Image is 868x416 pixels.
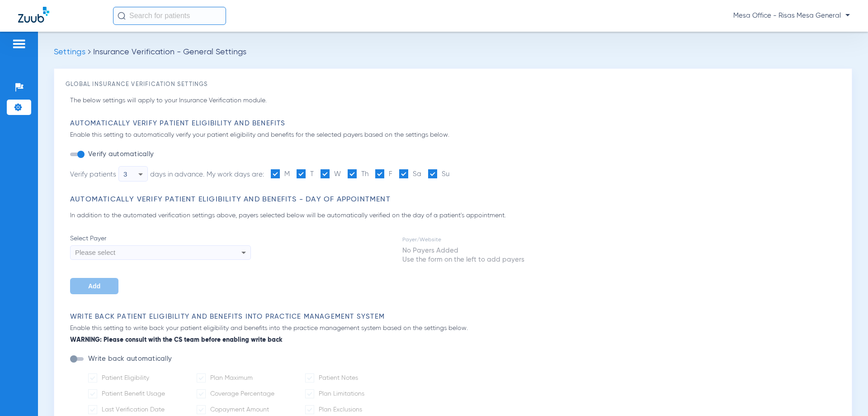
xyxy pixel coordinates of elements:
[70,278,118,294] button: Add
[102,391,165,397] span: Patient Benefit Usage
[70,234,251,243] span: Select Payer
[70,312,840,321] h3: Write Back Patient Eligibility and Benefits Into Practice Management System
[70,96,840,105] p: The below settings will apply to your Insurance Verification module.
[399,169,421,179] label: Sa
[207,171,264,178] span: My work days are:
[102,375,149,381] span: Patient Eligibility
[113,7,226,25] input: Search for patients
[66,80,840,89] h3: Global Insurance Verification Settings
[348,169,368,179] label: Th
[319,406,362,413] span: Plan Exclusions
[210,406,269,413] span: Copayment Amount
[402,235,525,245] td: Payer/Website
[319,391,364,397] span: Plan Limitations
[402,246,525,265] td: No Payers Added Use the form on the left to add payers
[70,119,840,128] h3: Automatically Verify Patient Eligibility and Benefits
[86,354,172,363] label: Write back automatically
[319,375,358,381] span: Patient Notes
[86,150,154,159] label: Verify automatically
[271,169,290,179] label: M
[210,375,253,381] span: Plan Maximum
[428,169,449,179] label: Su
[118,12,126,20] img: Search Icon
[93,48,246,56] span: Insurance Verification - General Settings
[123,170,127,178] span: 3
[733,11,850,20] span: Mesa Office - Risas Mesa General
[18,7,49,23] img: Zuub Logo
[375,169,392,179] label: F
[210,391,274,397] span: Coverage Percentage
[75,249,115,256] span: Please select
[70,166,204,182] div: Verify patients days in advance.
[12,38,26,49] img: hamburger-icon
[70,335,840,345] b: WARNING: Please consult with the CS team before enabling write back
[88,282,100,290] span: Add
[297,169,314,179] label: T
[70,130,840,140] p: Enable this setting to automatically verify your patient eligibility and benefits for the selecte...
[54,48,85,56] span: Settings
[102,406,165,413] span: Last Verification Date
[321,169,341,179] label: W
[70,211,840,220] p: In addition to the automated verification settings above, payers selected below will be automatic...
[70,195,840,204] h3: Automatically Verify Patient Eligibility and Benefits - Day of Appointment
[70,324,840,345] p: Enable this setting to write back your patient eligibility and benefits into the practice managem...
